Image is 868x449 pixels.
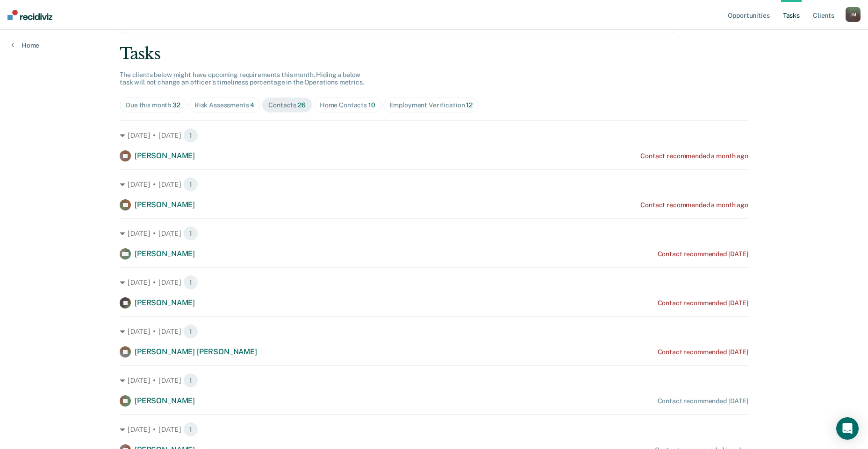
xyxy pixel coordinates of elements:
span: 1 [183,324,198,339]
span: [PERSON_NAME] [135,249,195,258]
span: [PERSON_NAME] [135,151,195,160]
span: The clients below might have upcoming requirements this month. Hiding a below task will not chang... [120,71,364,86]
div: Contact recommended [DATE] [658,299,748,307]
div: Open Intercom Messenger [836,417,859,440]
img: Recidiviz [7,10,52,20]
span: 32 [172,101,180,109]
div: Home Contacts [320,101,375,109]
span: 4 [250,101,254,109]
span: 1 [183,177,198,192]
div: [DATE] • [DATE] 1 [120,324,748,339]
a: Home [11,41,39,49]
div: Contacts [268,101,306,109]
div: Employment Verification [389,101,473,109]
div: Contact recommended a month ago [640,152,748,160]
span: 26 [298,101,306,109]
span: 1 [183,422,198,437]
span: [PERSON_NAME] [135,396,195,405]
span: 1 [183,373,198,388]
span: [PERSON_NAME] [PERSON_NAME] [135,347,257,356]
div: [DATE] • [DATE] 1 [120,422,748,437]
div: Due this month [126,101,180,109]
span: 1 [183,275,198,290]
span: [PERSON_NAME] [135,298,195,307]
div: Contact recommended [DATE] [658,397,748,405]
span: 10 [368,101,375,109]
div: [DATE] • [DATE] 1 [120,275,748,290]
div: [DATE] • [DATE] 1 [120,128,748,143]
div: Risk Assessments [194,101,255,109]
div: [DATE] • [DATE] 1 [120,177,748,192]
div: [DATE] • [DATE] 1 [120,373,748,388]
span: 1 [183,128,198,143]
div: [DATE] • [DATE] 1 [120,226,748,241]
span: [PERSON_NAME] [135,200,195,209]
button: JM [846,7,861,22]
div: J M [846,7,861,22]
div: Contact recommended [DATE] [658,348,748,356]
div: Contact recommended [DATE] [658,250,748,258]
span: 1 [183,226,198,241]
div: Tasks [120,44,748,63]
div: Contact recommended a month ago [640,201,748,209]
span: 12 [466,101,473,109]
